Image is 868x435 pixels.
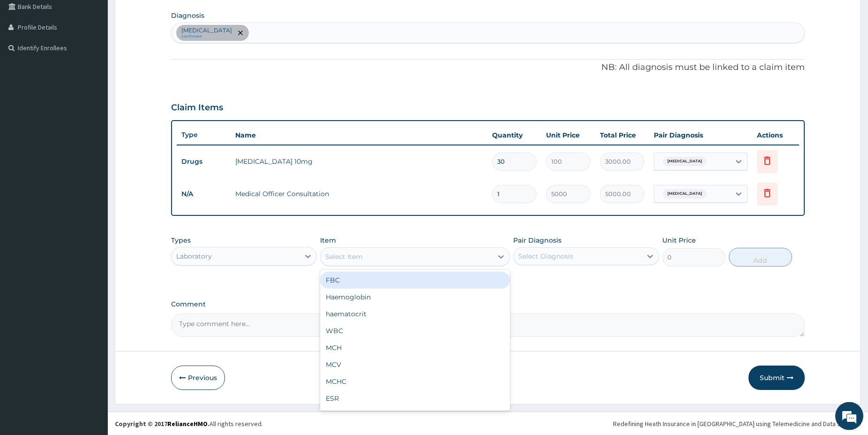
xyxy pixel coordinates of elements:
label: Diagnosis [171,11,204,21]
p: [MEDICAL_DATA] [181,27,232,35]
label: Types [171,237,191,245]
small: confirmed [181,35,232,39]
div: Laboratory [176,252,212,261]
th: Type [177,127,231,144]
th: Total Price [595,126,649,145]
td: [MEDICAL_DATA] 10mg [231,153,487,171]
label: Comment [171,301,805,309]
div: ESR [320,390,510,407]
div: WBC [320,323,510,340]
th: Unit Price [541,126,595,145]
td: Medical Officer Consultation [231,185,487,204]
label: Unit Price [662,236,696,245]
div: Haemoglobin [320,289,510,306]
td: N/A [177,186,231,203]
button: Add [729,248,792,267]
span: [MEDICAL_DATA] [663,190,707,199]
button: Previous [171,366,225,390]
div: MCHC [320,374,510,390]
th: Actions [752,126,799,145]
label: Item [320,236,336,245]
div: Chat with us now [49,53,157,65]
th: Quantity [487,126,541,145]
th: Pair Diagnosis [649,126,752,145]
div: MCH [320,340,510,357]
div: [MEDICAL_DATA] [320,407,510,424]
strong: Copyright © 2017 . [115,420,210,428]
img: d_794563401_company_1708531726252_794563401 [17,47,38,70]
div: Select Diagnosis [518,252,573,261]
p: NB: All diagnosis must be linked to a claim item [171,62,805,74]
span: remove selection option [236,29,245,38]
span: [MEDICAL_DATA] [663,157,707,167]
div: haematocrit [320,306,510,323]
button: Submit [748,366,805,390]
textarea: Type your message and hit 'Enter' [5,256,179,289]
h3: Claim Items [171,103,223,114]
div: FBC [320,272,510,289]
span: We're online! [54,118,129,213]
td: Drugs [177,153,231,171]
th: Name [231,126,487,145]
div: MCV [320,357,510,374]
a: RelianceHMO [167,420,208,428]
div: Select Item [325,252,363,262]
label: Pair Diagnosis [513,236,561,245]
div: Redefining Heath Insurance in [GEOGRAPHIC_DATA] using Telemedicine and Data Science! [613,420,861,429]
div: Minimize live chat window [154,5,176,27]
